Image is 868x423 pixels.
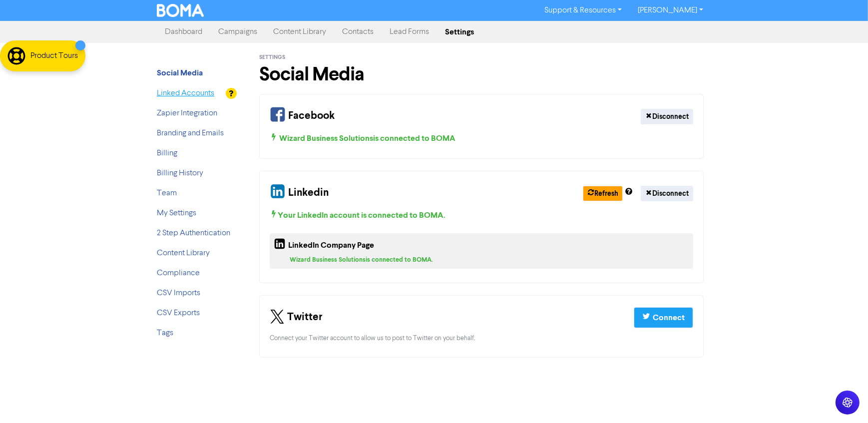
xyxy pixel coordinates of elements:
a: Team [157,189,177,197]
button: Refresh [583,186,623,201]
a: Campaigns [210,22,265,42]
a: Billing History [157,169,203,177]
a: Content Library [265,22,334,42]
div: Wizard Business Solutions is connected to BOMA. [290,255,689,265]
span: Settings [259,54,285,61]
div: Facebook [270,104,335,128]
div: Your Twitter Connection [259,295,704,358]
a: Settings [437,22,482,42]
a: Zapier Integration [157,109,217,117]
a: Compliance [157,269,200,277]
button: Disconnect [641,109,693,124]
a: 2 Step Authentication [157,229,230,237]
a: Tags [157,329,173,337]
button: Disconnect [641,186,693,201]
a: CSV Exports [157,309,200,317]
a: Social Media [157,69,203,77]
div: Connect [653,312,685,324]
a: Billing [157,149,177,157]
div: Your Facebook Connection [259,94,704,159]
a: Dashboard [157,22,210,42]
a: Content Library [157,249,210,257]
div: Your Linkedin and Company Page Connection [259,171,704,283]
div: Wizard Business Solutions is connected to BOMA [270,132,693,144]
strong: Social Media [157,68,203,78]
a: Linked Accounts [157,89,214,97]
iframe: Chat Widget [818,375,868,423]
div: Connect your Twitter account to allow us to post to Twitter on your behalf. [270,334,693,343]
div: Your LinkedIn account is connected to BOMA . [270,209,693,221]
div: Twitter [270,306,323,330]
a: [PERSON_NAME] [630,2,711,18]
button: Connect [634,307,693,328]
a: Contacts [334,22,382,42]
img: BOMA Logo [157,4,204,17]
div: Linkedin [270,181,329,205]
a: My Settings [157,209,196,217]
div: LinkedIn Company Page [274,237,374,255]
a: Lead Forms [382,22,437,42]
a: Branding and Emails [157,129,224,137]
a: CSV Imports [157,289,200,297]
a: Support & Resources [536,2,630,18]
h1: Social Media [259,63,704,86]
